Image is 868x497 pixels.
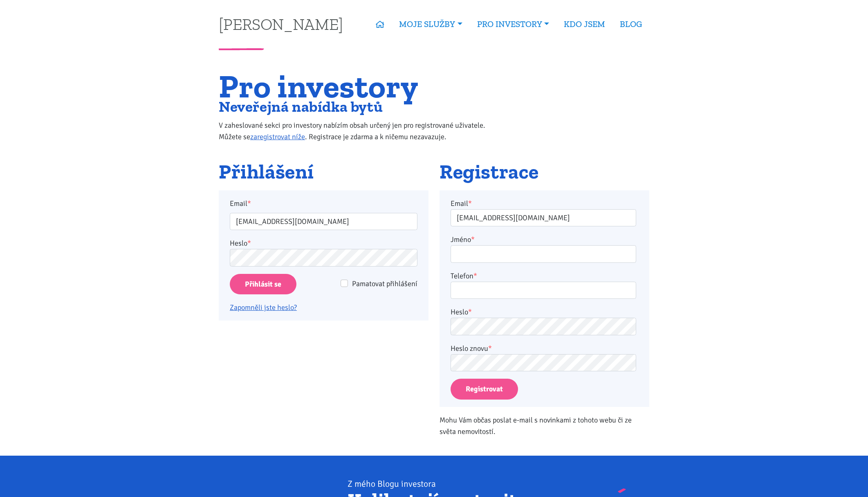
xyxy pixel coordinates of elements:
h2: Neveřejná nabídka bytů [219,100,502,113]
h2: Přihlášení [219,161,428,183]
a: Zapomněli jste heslo? [230,303,297,312]
label: Email [224,198,423,209]
label: Jméno [451,234,475,245]
p: V zaheslované sekci pro investory nabízím obsah určený jen pro registrované uživatele. Můžete se ... [219,120,502,142]
div: Z mého Blogu investora [348,478,594,490]
span: Pamatovat přihlášení [352,279,417,288]
label: Heslo [451,306,472,318]
abbr: required [471,235,475,244]
abbr: required [468,199,472,208]
abbr: required [468,307,472,316]
abbr: required [473,271,477,280]
a: MOJE SLUŽBY [392,15,469,34]
label: Heslo [230,237,251,249]
a: BLOG [612,15,649,34]
abbr: required [488,344,492,353]
label: Heslo znovu [451,343,492,354]
a: KDO JSEM [556,15,612,34]
p: Mohu Vám občas poslat e-mail s novinkami z tohoto webu či ze světa nemovitostí. [440,414,649,437]
button: Registrovat [451,379,518,400]
h1: Pro investory [219,72,502,100]
input: Přihlásit se [230,274,296,295]
label: Email [451,198,472,209]
h2: Registrace [440,161,649,183]
a: zaregistrovat níže [250,132,305,141]
a: PRO INVESTORY [470,15,556,34]
a: [PERSON_NAME] [219,16,343,32]
label: Telefon [451,270,477,282]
